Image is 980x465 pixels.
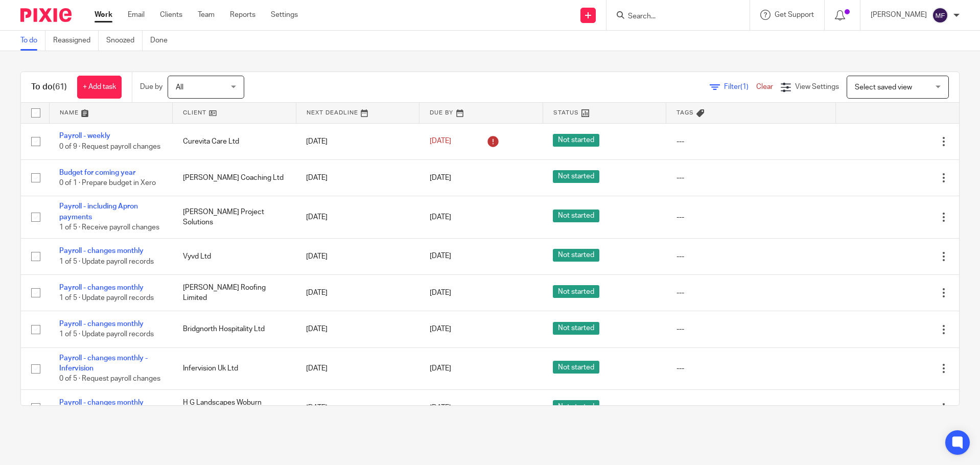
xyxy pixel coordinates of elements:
[59,179,156,187] span: 0 of 1 · Prepare budget in Xero
[296,311,419,347] td: [DATE]
[173,347,296,389] td: Infervision Uk Ltd
[59,132,110,139] a: Payroll - weekly
[676,403,825,413] div: ---
[20,31,45,51] a: To do
[676,363,825,374] div: ---
[59,320,144,328] a: Payroll - changes monthly
[59,376,160,383] span: 0 of 5 · Request payroll changes
[173,390,296,426] td: H G Landscapes Woburn Limited
[553,361,599,374] span: Not started
[128,10,145,20] a: Email
[296,274,419,311] td: [DATE]
[855,84,912,91] span: Select saved view
[932,7,948,24] img: svg%3E
[173,311,296,347] td: Bridgnorth Hospitality Ltd
[553,285,599,298] span: Not started
[430,138,451,145] span: [DATE]
[59,203,138,220] a: Payroll - including Apron payments
[31,82,67,92] h1: To do
[740,83,749,90] span: (1)
[59,331,154,338] span: 1 of 5 · Update payroll records
[430,214,451,221] span: [DATE]
[59,143,160,150] span: 0 of 9 · Request payroll changes
[173,238,296,274] td: Vyvd Ltd
[296,123,419,159] td: [DATE]
[53,83,67,91] span: (61)
[160,10,182,20] a: Clients
[140,82,162,92] p: Due by
[230,10,255,20] a: Reports
[430,404,451,411] span: [DATE]
[59,355,148,372] a: Payroll - changes monthly - Infervision
[553,400,599,413] span: Not started
[173,274,296,311] td: [PERSON_NAME] Roofing Limited
[775,11,814,18] span: Get Support
[676,251,825,262] div: ---
[271,10,298,20] a: Settings
[553,249,599,262] span: Not started
[176,84,183,91] span: All
[95,10,112,20] a: Work
[627,12,719,21] input: Search
[59,247,144,254] a: Payroll - changes monthly
[59,284,144,291] a: Payroll - changes monthly
[553,322,599,335] span: Not started
[676,288,825,298] div: ---
[795,83,839,90] span: View Settings
[756,83,773,90] a: Clear
[296,347,419,389] td: [DATE]
[198,10,215,20] a: Team
[59,399,144,406] a: Payroll - changes monthly
[296,390,419,426] td: [DATE]
[106,31,143,51] a: Snoozed
[553,134,599,147] span: Not started
[430,326,451,333] span: [DATE]
[676,110,694,115] span: Tags
[553,170,599,183] span: Not started
[20,8,72,22] img: Pixie
[430,253,451,260] span: [DATE]
[676,173,825,183] div: ---
[296,238,419,274] td: [DATE]
[59,169,135,176] a: Budget for coming year
[77,76,122,99] a: + Add task
[553,210,599,222] span: Not started
[676,136,825,147] div: ---
[430,174,451,181] span: [DATE]
[150,31,175,51] a: Done
[173,196,296,238] td: [PERSON_NAME] Project Solutions
[296,159,419,196] td: [DATE]
[59,224,159,231] span: 1 of 5 · Receive payroll changes
[296,196,419,238] td: [DATE]
[173,159,296,196] td: [PERSON_NAME] Coaching Ltd
[676,324,825,334] div: ---
[53,31,99,51] a: Reassigned
[724,83,756,90] span: Filter
[676,212,825,222] div: ---
[871,10,927,20] p: [PERSON_NAME]
[430,289,451,296] span: [DATE]
[430,365,451,372] span: [DATE]
[173,123,296,159] td: Curevita Care Ltd
[59,294,154,301] span: 1 of 5 · Update payroll records
[59,258,154,265] span: 1 of 5 · Update payroll records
